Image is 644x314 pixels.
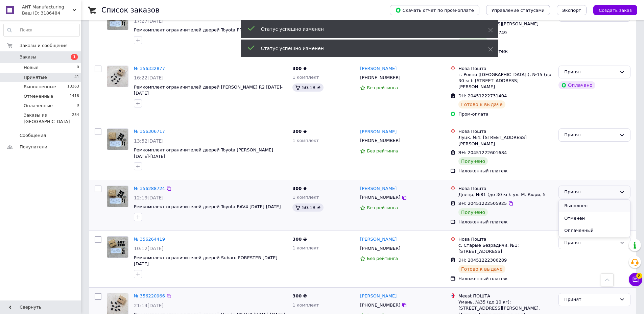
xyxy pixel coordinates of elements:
div: Получено [458,208,488,216]
div: Луцк, №4: [STREET_ADDRESS][PERSON_NAME] [458,135,553,147]
div: Наложенный платеж [458,168,553,174]
div: Статус успешно изменен [261,45,471,52]
a: № 356306717 [134,129,165,134]
span: Без рейтинга [367,205,398,210]
span: 0 [77,65,79,71]
div: Днепр, №81 (до 30 кг): ул. М. Кюри, 5 [458,192,553,198]
div: Нова Пошта [458,128,553,135]
a: [PERSON_NAME] [360,293,397,299]
div: Нова Пошта [458,186,553,192]
span: 0 [77,103,79,109]
a: Ремкомплект ограничителей дверей Toyota RAV4 [DATE]-[DATE] [134,204,281,209]
span: Скачать отчет по пром-оплате [395,7,474,13]
div: Днепр, №90 (до 30 кг): [STREET_ADDRESS][PERSON_NAME] [458,15,553,27]
li: Отменен [559,212,630,225]
div: 50.18 ₴ [292,203,323,212]
span: Экспорт [562,8,581,13]
span: 13363 [67,84,79,90]
button: Чат с покупателем8 [629,273,642,286]
span: 1 комплект [292,138,319,143]
a: № 356332877 [134,66,165,71]
img: Фото товару [107,186,128,207]
span: [PHONE_NUMBER] [360,75,400,80]
span: [PHONE_NUMBER] [360,138,400,143]
li: Выполнен [559,200,630,212]
div: 50.18 ₴ [292,83,323,92]
a: № 356220966 [134,293,165,298]
span: Заказы из [GEOGRAPHIC_DATA] [24,112,72,124]
a: [PERSON_NAME] [360,66,397,72]
a: Ремкомплект ограничителей дверей Subaru FORESTER [DATE]-[DATE] [134,255,279,267]
span: 1 комплект [292,75,319,80]
span: Создать заказ [599,8,632,13]
h1: Список заказов [101,6,160,14]
div: Наложенный платеж [458,276,553,282]
span: ЭН: 20451222306289 [458,258,507,263]
span: 300 ₴ [292,293,307,298]
a: [PERSON_NAME] [360,236,397,243]
a: Фото товару [107,66,128,87]
a: № 356264419 [134,237,165,242]
a: Фото товару [107,128,128,150]
span: Сообщения [20,132,46,139]
span: Отмененные [24,93,53,99]
span: 254 [72,112,79,124]
a: Ремкомплект ограничителей дверей Toyota [PERSON_NAME] [DATE]-[DATE] [134,147,273,159]
span: ANT Manufacturing [22,4,73,10]
span: [PHONE_NUMBER] [360,195,400,200]
span: 1 комплект [292,303,319,308]
span: 41 [74,74,79,80]
div: Meest ПОШТА [458,293,553,299]
span: 13:52[DATE] [134,138,164,144]
span: Новые [24,65,39,71]
span: 16:22[DATE] [134,75,164,80]
span: [PHONE_NUMBER] [360,303,400,308]
button: Создать заказ [593,5,637,15]
span: Без рейтинга [367,85,398,90]
input: Поиск [4,24,79,36]
div: Принят [564,239,617,246]
img: Фото товару [107,237,128,258]
a: Фото товару [107,236,128,258]
span: 300 ₴ [292,186,307,191]
div: Принят [564,69,617,76]
span: Выполненные [24,84,56,90]
span: 300 ₴ [292,129,307,134]
span: 1 комплект [292,195,319,200]
div: Наложенный платеж [458,219,553,225]
div: Ваш ID: 3186484 [22,10,81,16]
div: Нова Пошта [458,66,553,72]
a: Ремкомплект ограничителей дверей [PERSON_NAME] R2 [DATE]-[DATE] [134,84,283,96]
a: Ремкомплект ограничителей дверей Toyota PRIUS [DATE]-[DATE] [134,27,282,32]
div: Получено [458,157,488,165]
img: Фото товару [107,66,128,87]
div: Наложенный платеж [458,48,553,54]
span: 17:27[DATE] [134,18,164,24]
span: ЭН: 20451222601684 [458,150,507,155]
span: 1 комплект [292,245,319,250]
div: с. Старые Безрадичи, №1: [STREET_ADDRESS] [458,242,553,255]
button: Экспорт [557,5,587,15]
div: Статус успешно изменен [261,26,471,32]
span: 300 ₴ [292,66,307,71]
span: 21:14[DATE] [134,303,164,308]
span: 1 [71,54,78,60]
span: Заказы [20,54,36,60]
div: Оплачено [558,81,595,89]
span: Без рейтинга [367,256,398,261]
a: Фото товару [107,186,128,207]
button: Управление статусами [486,5,550,15]
span: Без рейтинга [367,148,398,153]
div: Принят [564,296,617,303]
span: 1418 [70,93,79,99]
div: Готово к выдаче [458,265,505,273]
a: [PERSON_NAME] [360,186,397,192]
img: Фото товару [107,129,128,150]
span: Управление статусами [492,8,545,13]
div: Пром-оплата [458,111,553,117]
